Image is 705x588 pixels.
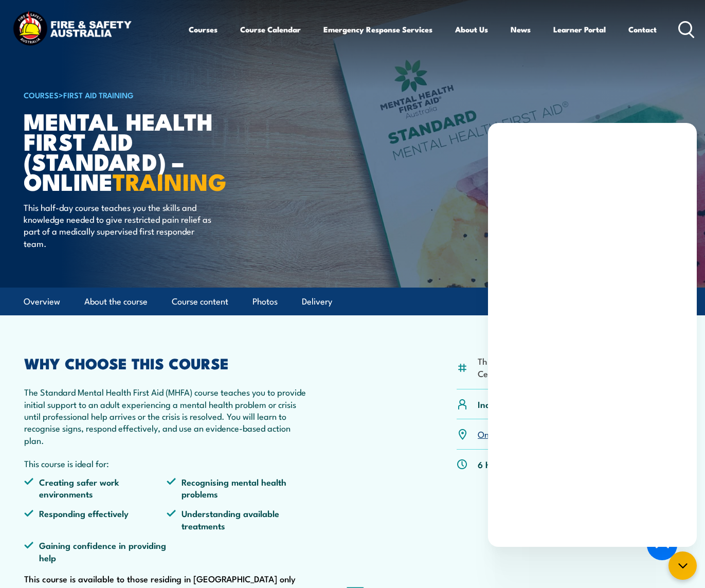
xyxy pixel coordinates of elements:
[189,17,218,42] a: Courses
[478,355,681,379] li: This is a non-accredited training course, a Certificate of Attendance is issued on completion.
[24,201,211,250] p: This half-day course teaches you the skills and knowledge needed to give restricted pain relief a...
[24,89,59,100] a: COURSES
[167,507,309,531] li: Understanding available treatments
[24,386,309,446] p: The Standard Mental Health First Aid (MHFA) course teaches you to provide initial support to an a...
[24,111,278,191] h1: Mental Health First Aid (Standard) – Online
[455,17,488,42] a: About Us
[553,17,606,42] a: Learner Portal
[478,427,502,440] a: Online
[24,356,309,586] div: This course is available to those residing in [GEOGRAPHIC_DATA] only
[24,457,309,469] p: This course is ideal for:
[24,507,167,531] li: Responding effectively
[478,398,670,410] p: Individuals, Small groups or Corporate bookings
[302,288,332,315] a: Delivery
[668,551,697,580] button: chat-button
[167,476,309,500] li: Recognising mental health problems
[511,17,531,42] a: News
[478,458,508,470] p: 6 hours
[24,356,309,369] h2: WHY CHOOSE THIS COURSE
[628,17,657,42] a: Contact
[113,163,227,199] strong: TRAINING
[24,476,167,500] li: Creating safer work environments
[63,89,134,100] a: First Aid Training
[240,17,301,42] a: Course Calendar
[24,539,167,563] li: Gaining confidence in providing help
[323,17,432,42] a: Emergency Response Services
[252,288,278,315] a: Photos
[488,123,697,547] iframe: Chatbot
[172,288,228,315] a: Course content
[84,288,148,315] a: About the course
[24,88,278,101] h6: >
[24,288,60,315] a: Overview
